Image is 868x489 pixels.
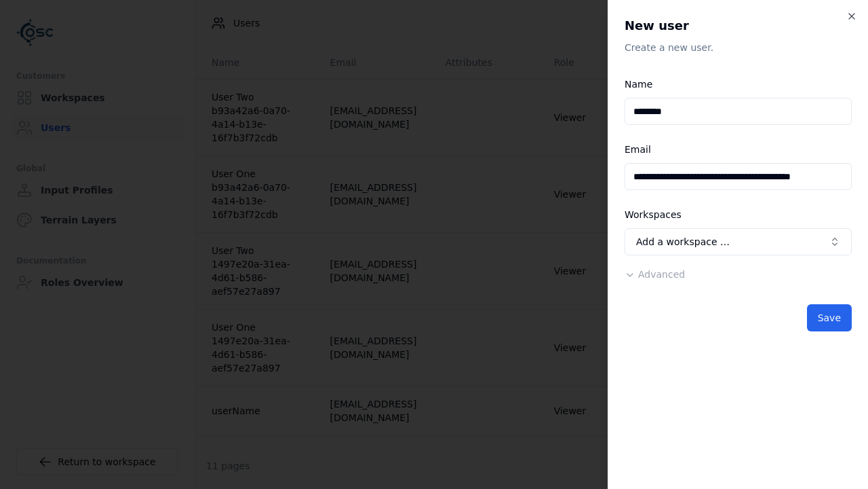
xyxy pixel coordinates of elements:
span: Add a workspace … [636,235,730,249]
button: Advanced [625,268,685,281]
button: Save [807,304,852,331]
p: Create a new user. [625,41,852,54]
span: Advanced [638,269,685,280]
label: Email [625,144,651,155]
h2: New user [625,16,852,35]
label: Workspaces [625,209,682,220]
label: Name [625,79,652,90]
